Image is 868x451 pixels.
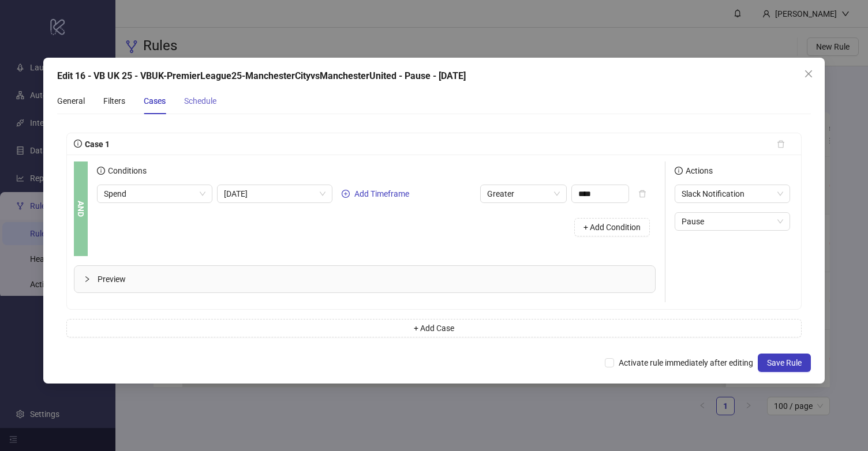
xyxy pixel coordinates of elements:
[675,167,683,175] span: info-circle
[758,354,811,372] button: Save Rule
[57,95,85,107] div: General
[799,65,818,83] button: Close
[224,185,325,202] span: Today
[354,189,409,198] span: Add Timeframe
[574,218,650,236] button: + Add Condition
[682,213,783,230] span: Pause
[74,266,655,292] div: Preview
[583,223,641,232] span: + Add Condition
[144,95,166,107] div: Cases
[105,166,147,175] span: Conditions
[74,201,87,217] b: AND
[614,356,758,369] span: Activate rule immediately after editing
[98,273,646,285] span: Preview
[103,95,125,107] div: Filters
[804,69,813,78] span: close
[184,95,216,107] div: Schedule
[342,190,350,198] span: plus-circle
[97,167,105,175] span: info-circle
[629,185,656,203] button: delete
[683,166,713,175] span: Actions
[682,185,783,202] span: Slack Notification
[104,185,205,202] span: Spend
[57,69,811,83] div: Edit 16 - VB UK 25 - VBUK-PremierLeague25-ManchesterCityvsManchesterUnited - Pause - [DATE]
[337,187,414,201] button: Add Timeframe
[66,319,802,337] button: + Add Case
[84,276,91,283] span: collapsed
[82,140,110,149] span: Case 1
[487,185,560,202] span: Greater
[74,140,82,148] span: info-circle
[768,135,794,153] button: delete
[767,358,802,367] span: Save Rule
[414,324,454,333] span: + Add Case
